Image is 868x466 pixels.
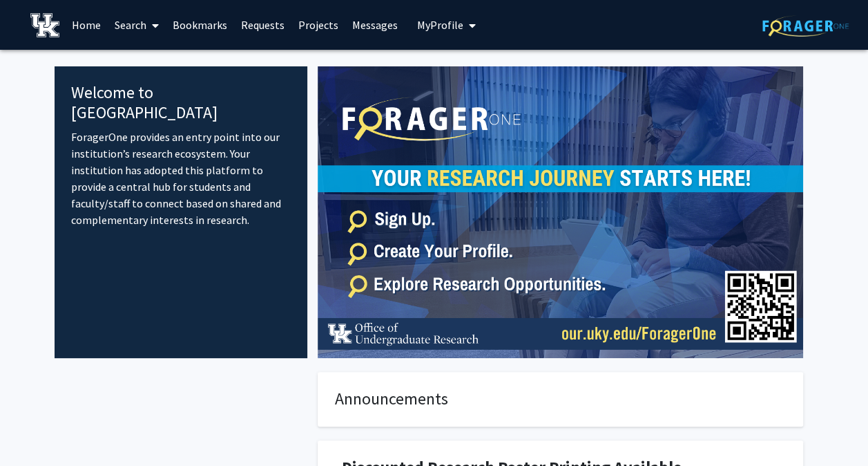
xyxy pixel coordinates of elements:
[71,83,291,123] h4: Welcome to [GEOGRAPHIC_DATA]
[335,389,786,409] h4: Announcements
[762,15,849,37] img: ForagerOne Logo
[166,1,234,49] a: Bookmarks
[10,404,59,456] iframe: Chat
[65,1,108,49] a: Home
[345,1,405,49] a: Messages
[291,1,345,49] a: Projects
[234,1,291,49] a: Requests
[30,13,60,37] img: University of Kentucky Logo
[417,18,463,32] span: My Profile
[108,1,166,49] a: Search
[71,129,291,228] p: ForagerOne provides an entry point into our institution’s research ecosystem. Your institution ha...
[318,66,803,358] img: Cover Image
